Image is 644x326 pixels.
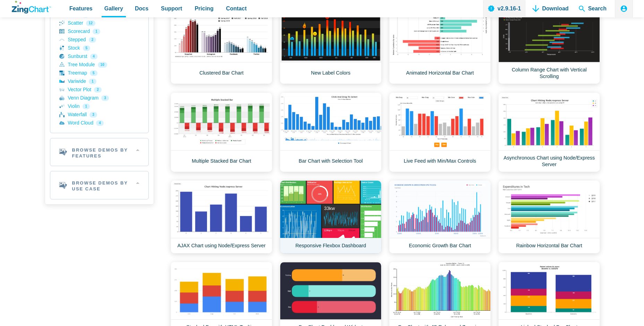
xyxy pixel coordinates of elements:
[171,93,272,172] a: Multiple Stacked Bar Chart
[135,4,148,13] span: Docs
[171,5,272,84] a: Clustered Bar Chart
[498,93,600,172] a: Asynchronous Chart using Node/Express Server
[389,93,491,172] a: Live Feed with Min/Max Controls
[226,4,247,13] span: Contact
[50,171,148,199] h2: Browse Demos By Use Case
[69,4,93,13] span: Features
[280,180,381,254] a: Responsive Flexbox Dashboard
[104,4,123,13] span: Gallery
[280,5,381,84] a: New Label Colors
[389,180,491,254] a: Economic Growth Bar Chart
[280,93,381,172] a: Bar Chart with Selection Tool
[50,138,148,166] h2: Browse Demos By Features
[12,1,51,14] a: ZingChart Logo. Click to return to the homepage
[389,5,491,84] a: Animated Horizontal Bar Chart
[161,4,182,13] span: Support
[195,4,213,13] span: Pricing
[498,5,600,84] a: Column Range Chart with Vertical Scrolling
[498,180,600,254] a: Rainbow Horizontal Bar Chart
[171,180,272,254] a: AJAX Chart using Node/Express Server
